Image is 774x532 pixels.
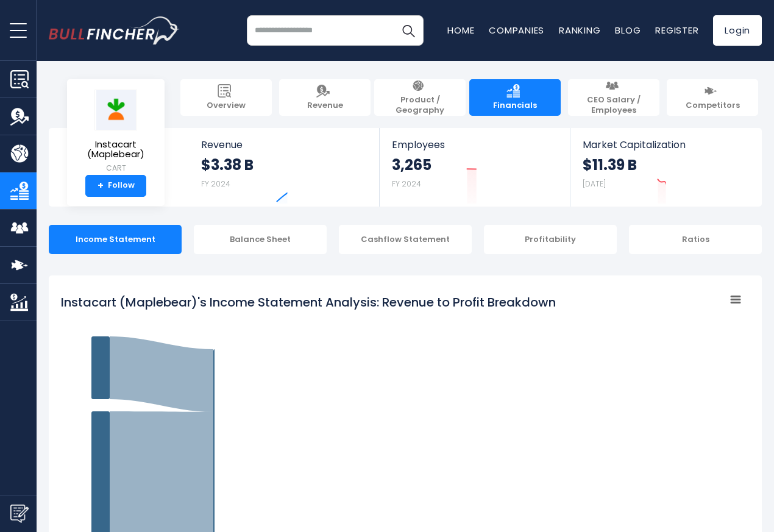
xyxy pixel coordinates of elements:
strong: $11.39 B [583,155,637,174]
strong: 3,265 [392,155,431,174]
a: Register [655,24,698,37]
span: Instacart (Maplebear) [77,140,155,160]
a: Product / Geography [374,79,466,116]
a: Overview [180,79,272,116]
span: CEO Salary / Employees [574,95,653,116]
span: Competitors [686,101,740,111]
span: Market Capitalization [583,139,748,151]
div: Balance Sheet [194,225,327,254]
small: FY 2024 [392,179,421,189]
a: Home [447,24,474,37]
a: Login [713,15,762,46]
div: Ratios [629,225,762,254]
a: CEO Salary / Employees [568,79,659,116]
div: Cashflow Statement [339,225,472,254]
a: Blog [615,24,641,37]
a: Competitors [667,79,758,116]
a: Revenue [279,79,371,116]
a: Financials [469,79,561,116]
span: Overview [207,101,246,111]
span: Revenue [307,101,343,111]
a: Go to homepage [49,16,180,44]
a: Employees 3,265 FY 2024 [380,128,569,207]
small: CART [77,163,155,174]
a: +Follow [85,175,146,197]
strong: + [98,180,104,191]
a: Revenue $3.38 B FY 2024 [189,128,380,207]
small: FY 2024 [201,179,230,189]
a: Instacart (Maplebear) CART [76,89,155,175]
div: Income Statement [49,225,182,254]
strong: $3.38 B [201,155,254,174]
a: Ranking [559,24,600,37]
span: Financials [493,101,537,111]
button: Search [393,15,424,46]
a: Market Capitalization $11.39 B [DATE] [570,128,761,207]
tspan: Instacart (Maplebear)'s Income Statement Analysis: Revenue to Profit Breakdown [61,294,556,311]
img: bullfincher logo [49,16,180,44]
span: Employees [392,139,557,151]
span: Product / Geography [380,95,460,116]
div: Profitability [484,225,617,254]
span: Revenue [201,139,367,151]
a: Companies [489,24,544,37]
small: [DATE] [583,179,606,189]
